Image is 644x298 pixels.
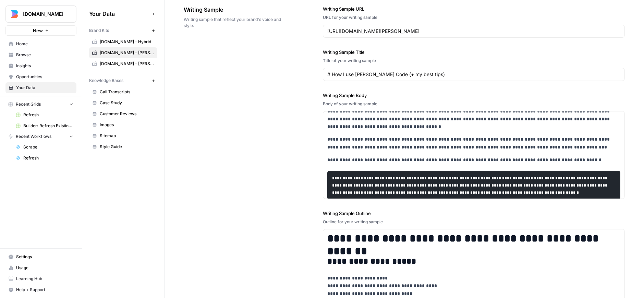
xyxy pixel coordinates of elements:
a: Case Study [89,97,157,108]
a: Your Data [5,82,76,93]
span: New [33,27,43,34]
span: Your Data [89,10,149,18]
span: Case Study [100,100,154,106]
span: Sitemap [100,133,154,139]
label: Writing Sample URL [323,5,625,12]
a: Opportunities [5,71,76,82]
a: [DOMAIN_NAME] - Hybrid [89,36,157,47]
label: Writing Sample Body [323,92,625,99]
button: Help + Support [5,284,76,295]
button: New [5,25,76,36]
a: Insights [5,60,76,71]
img: Builder.io Logo [8,8,20,20]
span: Settings [16,254,73,260]
span: Recent Workflows [16,133,51,140]
a: Customer Reviews [89,108,157,119]
span: Scrape [23,144,73,150]
span: Knowledge Bases [89,78,123,84]
a: Style Guide [89,141,157,152]
button: Recent Grids [5,99,76,109]
span: [DOMAIN_NAME] [23,11,64,17]
a: Learning Hub [5,273,76,284]
a: Home [5,38,76,49]
label: Writing Sample Title [323,49,625,56]
span: Refresh [23,155,73,161]
a: Refresh [13,153,76,164]
span: Builder: Refresh Existing Content [23,123,73,129]
a: Sitemap [89,130,157,141]
a: Builder: Refresh Existing Content [13,120,76,131]
span: Opportunities [16,74,73,80]
span: Your Data [16,85,73,91]
input: Game Day Gear Guide [327,71,620,78]
span: Usage [16,265,73,271]
a: Usage [5,262,76,273]
a: Browse [5,49,76,60]
a: [DOMAIN_NAME] - [PERSON_NAME] test [89,58,157,69]
a: Scrape [13,142,76,153]
div: Outline for your writing sample [323,219,625,225]
div: Title of your writing sample [323,58,625,64]
a: Images [89,119,157,130]
input: www.sundaysoccer.com/game-day [327,28,620,35]
div: Body of your writing sample [323,101,625,107]
span: Brand Kits [89,27,109,34]
div: URL for your writing sample [323,14,625,21]
span: [DOMAIN_NAME] - Hybrid [100,39,154,45]
span: Help + Support [16,287,73,293]
span: Writing Sample [184,5,284,14]
a: [DOMAIN_NAME] - [PERSON_NAME] [89,47,157,58]
span: Refresh [23,112,73,118]
span: Writing sample that reflect your brand's voice and style. [184,16,284,29]
span: [DOMAIN_NAME] - [PERSON_NAME] [100,50,154,56]
button: Workspace: Builder.io [5,5,76,23]
span: Browse [16,52,73,58]
a: Settings [5,251,76,262]
span: Insights [16,63,73,69]
a: Call Transcripts [89,86,157,97]
span: Call Transcripts [100,89,154,95]
span: Learning Hub [16,276,73,282]
span: Customer Reviews [100,111,154,117]
button: Recent Workflows [5,131,76,142]
a: Refresh [13,109,76,120]
span: [DOMAIN_NAME] - [PERSON_NAME] test [100,61,154,67]
span: Style Guide [100,144,154,150]
label: Writing Sample Outline [323,210,625,217]
span: Home [16,41,73,47]
span: Recent Grids [16,101,41,107]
